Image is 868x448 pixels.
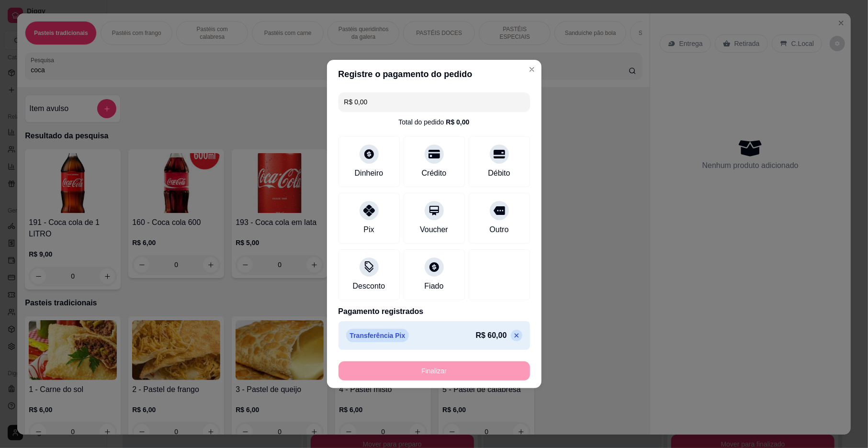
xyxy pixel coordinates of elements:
[424,280,443,292] div: Fiado
[488,168,510,179] div: Débito
[346,329,409,342] p: Transferência Pix
[363,224,374,235] div: Pix
[524,62,540,77] button: Close
[446,117,469,127] div: R$ 0,00
[476,330,507,341] p: R$ 60,00
[338,306,530,317] p: Pagamento registrados
[327,60,541,89] header: Registre o pagamento do pedido
[344,92,524,112] input: Ex.: hambúrguer de cordeiro
[489,224,508,235] div: Outro
[355,168,383,179] div: Dinheiro
[420,224,448,235] div: Voucher
[422,168,447,179] div: Crédito
[353,280,385,292] div: Desconto
[398,117,469,127] div: Total do pedido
